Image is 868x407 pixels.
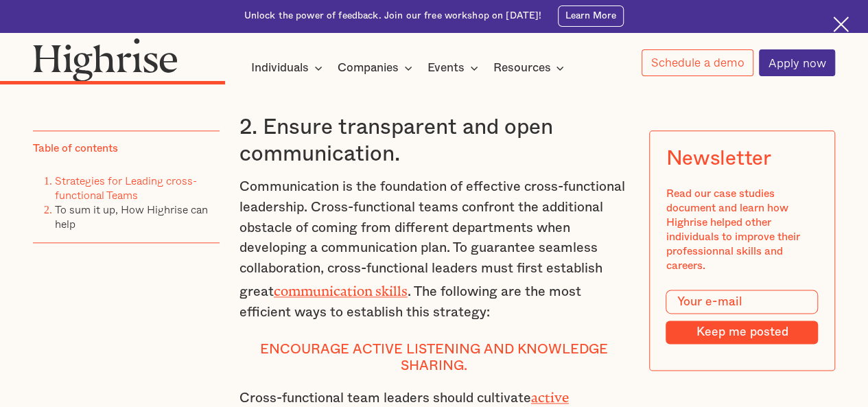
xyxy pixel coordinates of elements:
a: To sum it up, How Highrise can help [55,201,208,232]
div: Events [427,60,482,76]
p: Communication is the foundation of effective cross-functional leadership. Cross-functional teams ... [239,177,629,323]
div: Individuals [251,60,309,76]
div: Companies [338,60,417,76]
input: Keep me posted [666,321,818,343]
img: Cross icon [833,16,849,32]
img: Highrise logo [33,38,178,82]
h3: 2. Ensure transparent and open communication. [239,114,629,168]
a: Apply now [759,49,835,76]
a: communication skills [274,283,408,292]
div: Read our case studies document and learn how Highrise helped other individuals to improve their p... [666,187,818,273]
div: Resources [493,60,568,76]
a: Schedule a demo [642,49,753,76]
div: Companies [338,60,399,76]
a: Learn More [558,5,624,27]
div: Individuals [251,60,327,76]
form: Modal Form [666,290,818,344]
div: Unlock the power of feedback. Join our free workshop on [DATE]! [244,10,542,23]
div: Newsletter [666,147,771,170]
a: Strategies for Leading cross-functional Teams [55,172,197,203]
div: Resources [493,60,550,76]
h4: Encourage active listening and knowledge sharing. [239,342,629,374]
div: Table of contents [33,141,118,156]
input: Your e-mail [666,290,818,314]
div: Events [427,60,465,76]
